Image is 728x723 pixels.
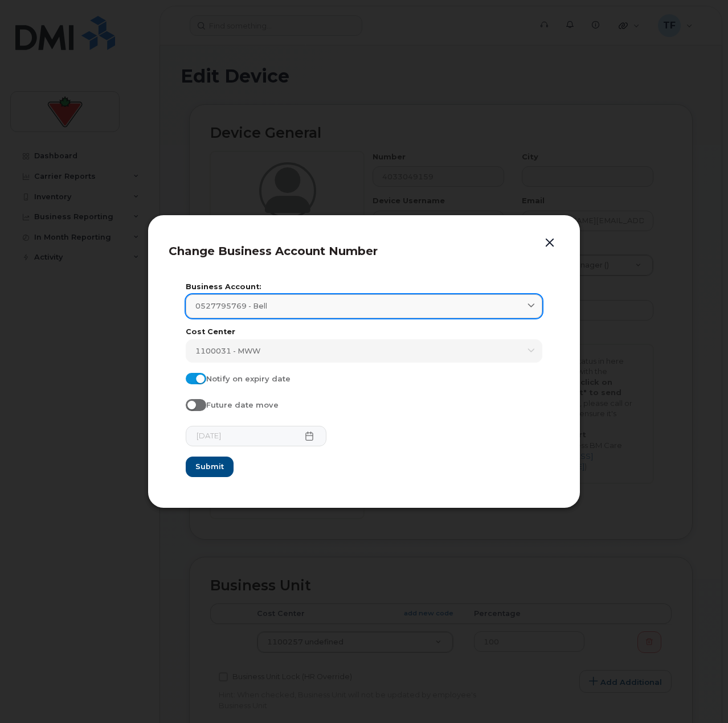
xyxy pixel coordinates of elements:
a: 0527795769 - Bell [186,294,542,318]
input: Future date move [186,399,195,408]
span: Notify on expiry date [206,374,291,383]
span: Submit [195,461,224,472]
span: 1100031 - MWW [195,346,260,356]
label: Cost Center [186,328,542,336]
span: Change Business Account Number [169,244,378,258]
a: 1100031 - MWW [186,339,542,363]
span: 0527795769 - Bell [195,301,267,311]
input: Notify on expiry date [186,373,195,382]
label: Business Account: [186,284,542,291]
span: Future date move [206,400,279,409]
button: Submit [186,457,234,477]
